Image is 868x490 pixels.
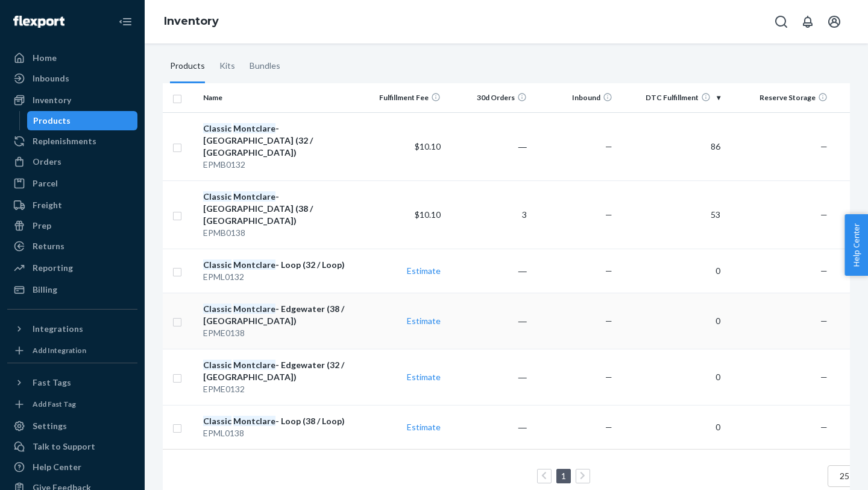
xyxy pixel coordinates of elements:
[7,258,137,278] a: Reporting
[7,397,137,412] a: Add Fast Tag
[820,209,828,220] span: —
[203,303,354,327] div: - Edgewater (38 / [GEOGRAPHIC_DATA])
[203,191,231,202] em: Classic
[33,284,57,296] div: Billing
[7,457,137,477] a: Help Center
[820,141,828,151] span: —
[203,359,354,383] div: - Edgewater (32 / [GEOGRAPHIC_DATA])
[203,327,354,339] div: EPME0138
[203,304,231,314] em: Classic
[233,360,275,370] em: Montclare
[33,177,58,189] div: Parcel
[33,94,71,106] div: Inventory
[7,437,137,456] a: Talk to Support
[445,249,532,293] td: ―
[203,122,354,159] div: - [GEOGRAPHIC_DATA] (32 / [GEOGRAPHIC_DATA])
[170,49,205,83] div: Products
[203,259,231,270] em: Classic
[820,316,828,326] span: —
[605,141,612,151] span: —
[27,111,138,130] a: Products
[407,372,441,382] a: Estimate
[445,349,532,405] td: ―
[617,83,725,112] th: DTC Fulfillment
[7,132,137,151] a: Replenishments
[33,135,96,147] div: Replenishments
[360,83,446,112] th: Fulfillment Fee
[33,399,76,409] div: Add Fast Tag
[415,209,441,220] span: $10.10
[617,405,725,449] td: 0
[33,420,67,432] div: Settings
[559,471,568,481] a: Page 1 is your current page
[198,83,359,112] th: Name
[233,123,275,133] em: Montclare
[203,271,354,283] div: EPML0132
[445,180,532,249] td: 3
[33,345,86,355] div: Add Integration
[203,416,231,426] em: Classic
[7,91,137,110] a: Inventory
[445,83,532,112] th: 30d Orders
[154,4,228,39] ol: breadcrumbs
[203,123,231,133] em: Classic
[33,262,73,274] div: Reporting
[33,156,61,168] div: Orders
[33,199,62,211] div: Freight
[7,343,137,358] a: Add Integration
[7,69,137,88] a: Inbounds
[233,191,275,202] em: Montclare
[33,72,69,84] div: Inbounds
[617,180,725,249] td: 53
[445,293,532,349] td: ―
[7,280,137,299] a: Billing
[203,259,354,271] div: - Loop (32 / Loop)
[33,323,83,335] div: Integrations
[7,373,137,392] button: Fast Tags
[203,360,231,370] em: Classic
[617,249,725,293] td: 0
[203,427,354,439] div: EPML0138
[725,83,832,112] th: Reserve Storage
[605,422,612,432] span: —
[203,383,354,395] div: EPME0132
[7,237,137,256] a: Returns
[407,266,441,276] a: Estimate
[605,372,612,382] span: —
[7,174,137,193] a: Parcel
[617,293,725,349] td: 0
[605,316,612,326] span: —
[617,349,725,405] td: 0
[250,49,280,83] div: Bundles
[844,214,868,276] button: Help Center
[33,441,95,453] div: Talk to Support
[33,461,81,473] div: Help Center
[605,266,612,276] span: —
[203,191,354,227] div: - [GEOGRAPHIC_DATA] (38 / [GEOGRAPHIC_DATA])
[33,52,57,64] div: Home
[33,115,71,127] div: Products
[113,10,137,34] button: Close Navigation
[233,259,275,270] em: Montclare
[445,405,532,449] td: ―
[203,227,354,239] div: EPMB0138
[407,422,441,432] a: Estimate
[233,416,275,426] em: Montclare
[33,377,71,389] div: Fast Tags
[203,415,354,427] div: - Loop (38 / Loop)
[7,48,137,68] a: Home
[617,112,725,180] td: 86
[219,49,235,83] div: Kits
[415,141,441,151] span: $10.10
[164,14,219,28] a: Inventory
[796,10,820,34] button: Open notifications
[7,319,137,339] button: Integrations
[532,83,618,112] th: Inbound
[445,112,532,180] td: ―
[820,372,828,382] span: —
[7,196,137,215] a: Freight
[233,304,275,314] em: Montclare
[605,209,612,220] span: —
[13,16,64,28] img: Flexport logo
